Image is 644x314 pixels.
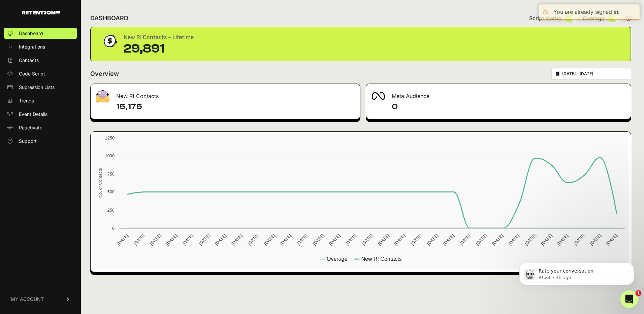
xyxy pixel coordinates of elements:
text: 1250 [105,135,115,140]
a: Dashboard [4,28,77,39]
text: [DATE] [540,233,553,246]
text: [DATE] [410,233,423,246]
text: [DATE] [247,233,260,246]
text: [DATE] [442,233,455,246]
h4: 15,175 [116,101,355,112]
text: [DATE] [295,233,309,246]
text: [DATE] [393,233,407,246]
span: Reactivate [19,124,42,131]
div: New R! Contacts [91,84,360,104]
text: [DATE] [458,233,472,246]
a: Supression Lists [4,82,77,93]
a: Code Script [4,68,77,79]
text: [DATE] [230,233,244,246]
text: [DATE] [361,233,374,246]
text: [DATE] [116,233,129,246]
div: New R! Contacts - Lifetime [124,33,194,42]
img: Retention.com [22,11,60,14]
span: Support [19,138,37,145]
span: Script status [529,14,561,22]
text: [DATE] [491,233,504,246]
text: 0 [112,226,115,231]
text: New R! Contacts [361,256,401,262]
text: [DATE] [263,233,276,246]
h2: Overview [90,69,119,78]
img: fa-meta-2f981b61bb99beabf952f7030308934f19ce035c18b003e963880cc3fabeebb7.png [372,92,385,100]
div: Meta Audience [366,84,631,104]
text: 1000 [105,153,115,158]
text: [DATE] [524,233,537,246]
h4: 0 [392,101,625,112]
a: MY ACCOUNT [4,289,77,309]
text: 250 [107,208,115,213]
span: Integrations [19,43,45,50]
span: Contacts [19,57,39,64]
text: [DATE] [589,233,602,246]
span: MY ACCOUNT [11,296,44,303]
text: [DATE] [165,233,178,246]
text: [DATE] [132,233,146,246]
text: [DATE] [312,233,325,246]
text: [DATE] [279,233,292,246]
span: 1 [636,290,642,296]
text: [DATE] [605,233,618,246]
text: [DATE] [377,233,390,246]
text: [DATE] [328,233,341,246]
a: Event Details [4,109,77,120]
text: 750 [107,171,115,177]
span: Event Details [19,111,47,118]
text: [DATE] [573,233,586,246]
text: [DATE] [198,233,211,246]
a: Integrations [4,41,77,52]
div: 29,891 [124,42,194,56]
a: Support [4,136,77,147]
img: fa-envelope-19ae18322b30453b285274b1b8af3d052b27d846a4fbe8435d1a52b978f639a2.png [96,90,109,102]
div: You are already signed in. [553,8,620,16]
a: Reactivate [4,122,77,133]
text: [DATE] [556,233,569,246]
span: Supression Lists [19,84,55,91]
span: Dashboard [19,30,43,37]
text: [DATE] [344,233,357,246]
a: Trends [4,95,77,106]
h2: DASHBOARD [90,13,128,23]
img: dollar-coin-05c43ed7efb7bc0c12610022525b4bbbb207c7efeef5aecc26f025e68dcafac9.png [101,33,118,50]
a: Contacts [4,55,77,66]
text: 500 [107,189,115,194]
text: [DATE] [426,233,439,246]
iframe: Intercom notifications message [509,249,644,296]
text: [DATE] [507,233,520,246]
span: Trends [19,97,34,104]
iframe: Intercom live chat [620,290,638,308]
text: Overage [327,256,347,262]
text: [DATE] [182,233,195,246]
text: [DATE] [475,233,488,246]
text: [DATE] [214,233,227,246]
span: Code Script [19,70,45,77]
text: No. of Contacts [98,168,103,198]
text: [DATE] [149,233,162,246]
